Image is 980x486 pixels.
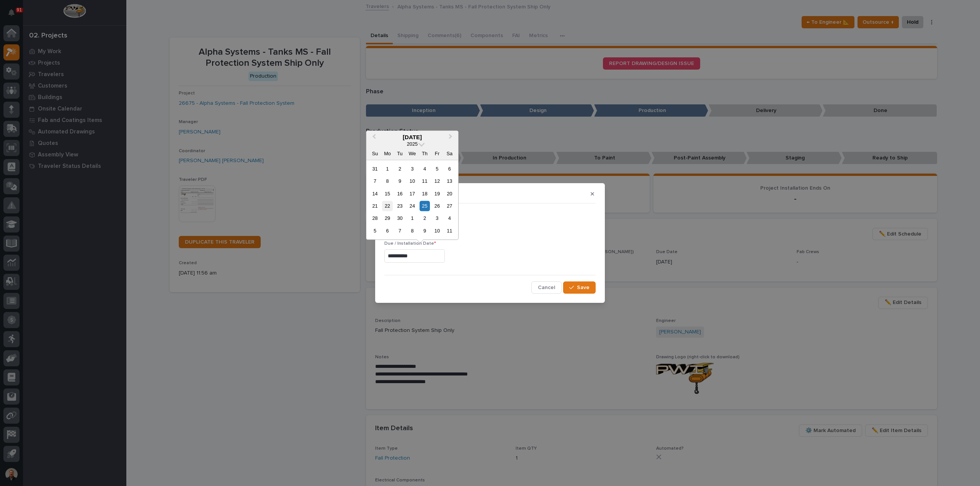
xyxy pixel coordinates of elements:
[366,134,458,141] div: [DATE]
[395,213,405,224] div: Choose Tuesday, September 30th, 2025
[407,141,418,147] span: 2025
[538,284,555,291] span: Cancel
[382,226,392,236] div: Choose Monday, October 6th, 2025
[432,148,442,159] div: Fr
[370,226,380,236] div: Choose Sunday, October 5th, 2025
[407,201,417,211] div: Choose Wednesday, September 24th, 2025
[395,201,405,211] div: Choose Tuesday, September 23rd, 2025
[563,281,596,294] button: Save
[370,164,380,174] div: Choose Sunday, August 31st, 2025
[444,164,455,174] div: Choose Saturday, September 6th, 2025
[420,148,430,159] div: Th
[407,148,417,159] div: We
[420,189,430,199] div: Choose Thursday, September 18th, 2025
[420,213,430,224] div: Choose Thursday, October 2nd, 2025
[407,213,417,224] div: Choose Wednesday, October 1st, 2025
[432,226,442,236] div: Choose Friday, October 10th, 2025
[444,189,455,199] div: Choose Saturday, September 20th, 2025
[432,201,442,211] div: Choose Friday, September 26th, 2025
[420,176,430,186] div: Choose Thursday, September 11th, 2025
[370,189,380,199] div: Choose Sunday, September 14th, 2025
[407,226,417,236] div: Choose Wednesday, October 8th, 2025
[531,281,562,294] button: Cancel
[444,148,455,159] div: Sa
[444,201,455,211] div: Choose Saturday, September 27th, 2025
[370,148,380,159] div: Su
[432,164,442,174] div: Choose Friday, September 5th, 2025
[444,176,455,186] div: Choose Saturday, September 13th, 2025
[395,148,405,159] div: Tu
[420,201,430,211] div: Choose Thursday, September 25th, 2025
[395,189,405,199] div: Choose Tuesday, September 16th, 2025
[370,213,380,224] div: Choose Sunday, September 28th, 2025
[384,241,436,246] span: Due / Installation Date
[370,201,380,211] div: Choose Sunday, September 21st, 2025
[432,176,442,186] div: Choose Friday, September 12th, 2025
[382,189,392,199] div: Choose Monday, September 15th, 2025
[395,164,405,174] div: Choose Tuesday, September 2nd, 2025
[420,226,430,236] div: Choose Thursday, October 9th, 2025
[432,213,442,224] div: Choose Friday, October 3rd, 2025
[444,213,455,224] div: Choose Saturday, October 4th, 2025
[432,189,442,199] div: Choose Friday, September 19th, 2025
[370,176,380,186] div: Choose Sunday, September 7th, 2025
[407,176,417,186] div: Choose Wednesday, September 10th, 2025
[395,176,405,186] div: Choose Tuesday, September 9th, 2025
[407,189,417,199] div: Choose Wednesday, September 17th, 2025
[395,226,405,236] div: Choose Tuesday, October 7th, 2025
[369,163,456,237] div: month 2025-09
[382,201,392,211] div: Choose Monday, September 22nd, 2025
[382,164,392,174] div: Choose Monday, September 1st, 2025
[444,226,455,236] div: Choose Saturday, October 11th, 2025
[445,132,457,144] button: Next Month
[382,148,392,159] div: Mo
[420,164,430,174] div: Choose Thursday, September 4th, 2025
[367,132,379,144] button: Previous Month
[382,176,392,186] div: Choose Monday, September 8th, 2025
[577,284,590,291] span: Save
[382,213,392,224] div: Choose Monday, September 29th, 2025
[407,164,417,174] div: Choose Wednesday, September 3rd, 2025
